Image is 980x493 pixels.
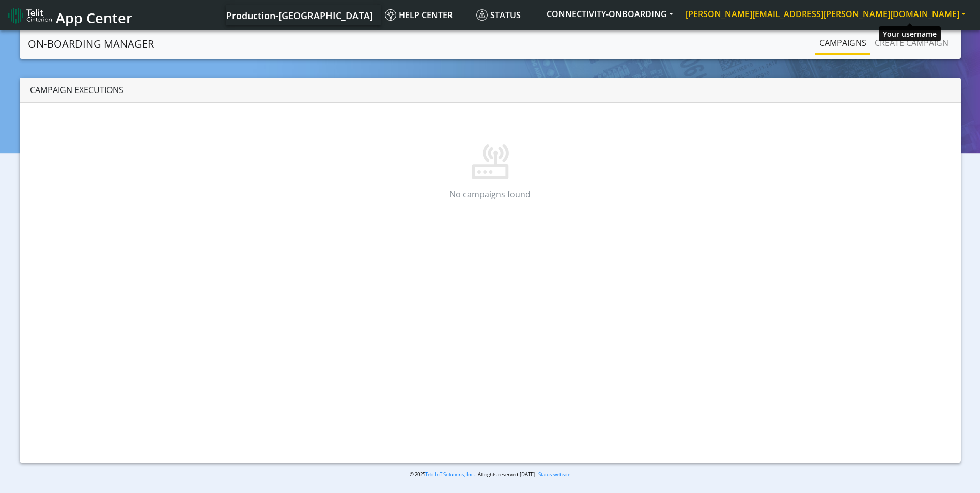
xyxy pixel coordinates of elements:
span: App Center [56,8,132,27]
a: On-Boarding Manager [28,34,154,54]
img: logo-telit-cinterion-gw-new.png [8,7,52,24]
a: Status website [538,471,570,478]
a: Campaigns [815,33,870,53]
p: No campaigns found [48,188,932,201]
a: Telit IoT Solutions, Inc. [425,471,475,478]
img: status.svg [476,9,488,21]
div: Campaign Executions [20,78,961,103]
a: Create campaign [870,33,953,53]
a: App Center [8,4,131,26]
a: Your current platform instance [226,5,372,25]
img: knowledge.svg [385,9,396,21]
div: Your username [879,26,941,41]
a: Status [472,5,540,25]
button: [PERSON_NAME][EMAIL_ADDRESS][PERSON_NAME][DOMAIN_NAME] [679,5,972,23]
a: Help center [381,5,472,25]
span: Status [476,9,521,21]
span: Help center [385,9,453,21]
span: Production-[GEOGRAPHIC_DATA] [226,9,373,22]
button: CONNECTIVITY-ONBOARDING [540,5,679,23]
p: © 2025 . All rights reserved.[DATE] | [253,471,727,479]
img: No more campaigns found [457,114,523,180]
